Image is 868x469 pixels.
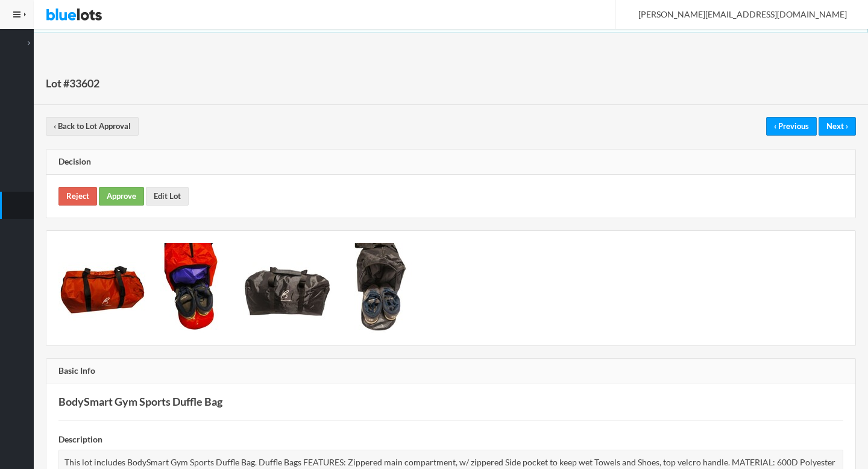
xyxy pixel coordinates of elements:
[99,187,144,206] a: Approve
[625,9,847,19] span: [PERSON_NAME][EMAIL_ADDRESS][DOMAIN_NAME]
[46,74,99,92] h1: Lot #33602
[146,187,189,206] a: Edit Lot
[46,150,855,175] div: Decision
[335,243,426,333] img: 35a7038d-327b-488a-90f7-6077cd975eaf-1681929410.jpg
[819,117,856,136] a: Next ›
[243,243,333,333] img: 16b77fec-53aa-4525-a92f-48433f61699f-1681929410.jpg
[58,433,102,447] label: Description
[46,359,855,384] div: Basic Info
[151,243,241,333] img: 3df750f6-1105-47bf-bd7d-907882e99312-1681929410.jpg
[58,243,149,333] img: c65809b9-bd72-4d8f-bcab-130dc67394d4-1681929410.jpg
[58,187,97,206] a: Reject
[58,395,843,408] h3: BodySmart Gym Sports Duffle Bag
[766,117,817,136] a: ‹ Previous
[46,117,139,136] a: ‹ Back to Lot Approval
